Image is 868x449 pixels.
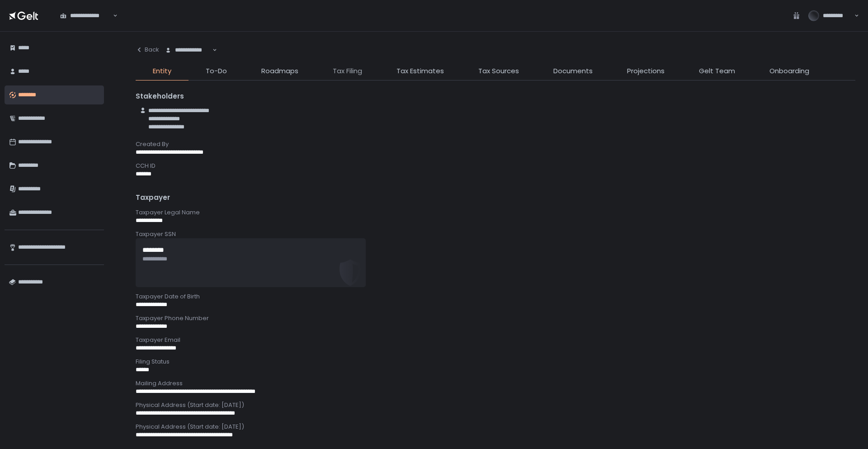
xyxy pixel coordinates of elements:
[136,41,159,59] button: Back
[553,66,593,76] span: Documents
[136,140,855,148] div: Created By
[627,66,665,76] span: Projections
[136,314,855,322] div: Taxpayer Phone Number
[112,11,112,20] input: Search for option
[206,66,227,76] span: To-Do
[261,66,298,76] span: Roadmaps
[136,293,855,301] div: Taxpayer Date of Birth
[699,66,735,76] span: Gelt Team
[159,41,217,60] div: Search for option
[136,401,855,409] div: Physical Address (Start date: [DATE])
[333,66,362,76] span: Tax Filing
[54,6,118,25] div: Search for option
[136,358,855,366] div: Filing Status
[136,193,855,203] div: Taxpayer
[136,91,855,102] div: Stakeholders
[211,46,212,55] input: Search for option
[136,208,855,217] div: Taxpayer Legal Name
[153,66,171,76] span: Entity
[478,66,519,76] span: Tax Sources
[136,423,855,431] div: Physical Address (Start date: [DATE])
[136,379,855,388] div: Mailing Address
[136,230,855,238] div: Taxpayer SSN
[136,46,159,54] div: Back
[396,66,444,76] span: Tax Estimates
[136,336,855,344] div: Taxpayer Email
[136,162,855,170] div: CCH ID
[769,66,809,76] span: Onboarding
